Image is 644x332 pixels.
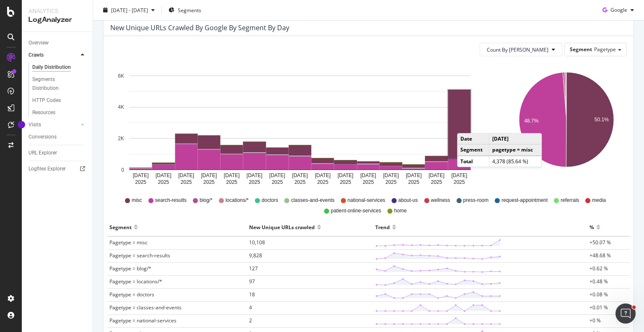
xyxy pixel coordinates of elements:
span: request-appointment [501,197,548,204]
span: wellness [431,197,450,204]
a: Visits [29,120,78,129]
text: 2025 [203,179,215,185]
div: Logfiles Explorer [29,165,66,173]
span: Count By Day [487,46,548,53]
text: [DATE] [338,173,353,178]
button: Google [599,3,637,17]
span: about-us [398,197,418,204]
span: Pagetype = misc [109,239,148,246]
span: Segments [178,6,201,13]
text: 4K [118,105,124,110]
span: +48.68 % [589,252,611,259]
span: locations/* [226,197,249,204]
text: [DATE] [451,173,467,178]
span: referrals [561,197,579,204]
text: 2025 [431,179,442,185]
div: HTTP Codes [32,96,61,105]
span: 2 [249,317,252,324]
div: Segment [109,220,132,234]
td: Total [457,156,489,167]
span: +50.07 % [589,239,611,246]
text: [DATE] [224,173,240,178]
span: +0.48 % [589,278,608,285]
span: home [394,207,407,214]
span: Pagetype = locations/* [109,278,162,285]
text: 2025 [294,179,306,185]
a: URL Explorer [29,149,87,157]
iframe: Intercom live chat [615,303,636,324]
div: Visits [29,120,41,129]
span: classes-and-events [291,197,334,204]
text: [DATE] [406,173,422,178]
text: 2025 [249,179,260,185]
text: [DATE] [201,173,217,178]
div: Conversions [29,133,57,141]
span: +0 % [589,317,601,324]
div: Segments Distribution [32,75,79,93]
svg: A chart. [507,63,626,189]
span: patient-online-services [331,207,381,214]
span: +0.01 % [589,304,608,311]
span: Pagetype = doctors [109,291,154,298]
span: press-room [463,197,489,204]
span: +0.08 % [589,291,608,298]
text: 48.7% [524,118,538,124]
button: Count By [PERSON_NAME] [480,43,562,56]
text: 2025 [135,179,146,185]
text: [DATE] [247,173,262,178]
a: HTTP Codes [32,96,87,105]
span: national-services [348,197,385,204]
text: [DATE] [269,173,285,178]
span: Pagetype = search-results [109,252,170,259]
text: 2025 [340,179,351,185]
a: Segments Distribution [32,75,87,93]
div: New Unique URLs crawled by google by Segment by Day [110,24,289,32]
text: 2025 [363,179,374,185]
span: Pagetype [594,46,616,53]
text: 2025 [408,179,419,185]
text: 2025 [272,179,283,185]
span: Google [610,6,627,13]
text: 2025 [317,179,328,185]
div: Crawls [29,51,44,60]
div: Trend [375,220,390,234]
span: doctors [262,197,278,204]
svg: A chart. [110,63,490,189]
div: Analytics [29,7,86,15]
text: 2025 [385,179,397,185]
td: [DATE] [489,133,542,144]
span: 18 [249,291,255,298]
span: 9,828 [249,252,262,259]
span: media [592,197,606,204]
td: Segment [457,144,489,156]
div: Daily Distribution [32,63,71,72]
span: Pagetype = classes-and-events [109,304,182,311]
span: [DATE] - [DATE] [111,6,148,13]
a: Resources [32,108,87,117]
span: 4 [249,304,252,311]
a: Overview [29,39,87,47]
text: 2025 [226,179,237,185]
span: 127 [249,265,258,272]
text: 2025 [158,179,169,185]
div: LogAnalyzer [29,15,86,25]
span: Pagetype = blog/* [109,265,151,272]
button: Segments [165,3,205,17]
a: Conversions [29,133,87,141]
text: [DATE] [315,173,331,178]
div: URL Explorer [29,149,57,157]
text: [DATE] [292,173,308,178]
text: [DATE] [133,173,149,178]
text: [DATE] [178,173,194,178]
text: 2025 [181,179,192,185]
text: [DATE] [428,173,444,178]
td: 4,378 (85.64 %) [489,156,542,167]
a: Logfiles Explorer [29,165,87,173]
span: blog/* [200,197,213,204]
td: Date [457,133,489,144]
div: New Unique URLs crawled [249,220,315,234]
text: [DATE] [156,173,171,178]
text: 2025 [454,179,465,185]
